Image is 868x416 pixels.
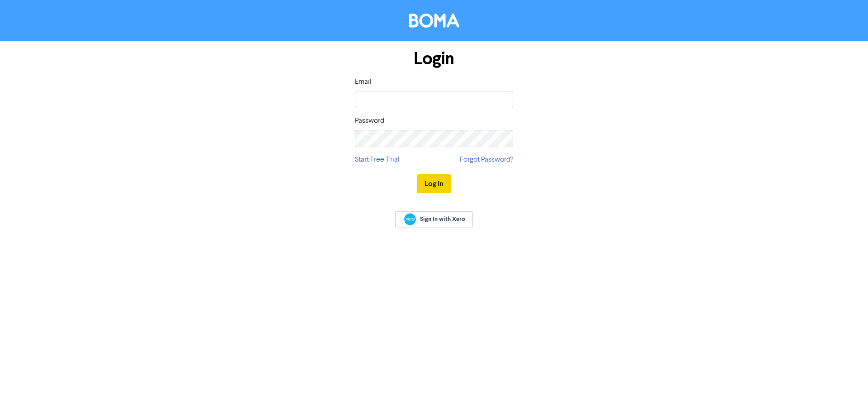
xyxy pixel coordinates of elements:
[409,14,459,28] img: BOMA Logo
[395,211,473,227] a: Sign In with Xero
[417,174,451,193] button: Log In
[355,154,400,165] a: Start Free Trial
[355,48,513,69] h1: Login
[404,213,416,225] img: Xero logo
[355,115,384,126] label: Password
[420,215,465,223] span: Sign In with Xero
[355,77,372,87] label: Email
[823,373,868,416] iframe: Chat Widget
[460,154,513,165] a: Forgot Password?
